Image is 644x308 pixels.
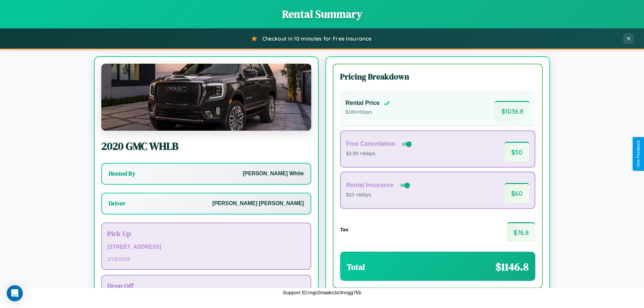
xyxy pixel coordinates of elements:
p: [PERSON_NAME] White [243,169,304,179]
h3: Pricing Breakdown [340,71,535,82]
h4: Free Cancellation [346,140,395,147]
h3: Pick Up [107,229,305,238]
span: $ 1146.8 [495,259,529,274]
h3: Hosted By [109,170,135,178]
img: GMC WHLB [101,64,311,131]
p: Support ID: mgc0naakv3x3nngg7kb [283,288,361,297]
p: $ 160 × 6 days [345,108,390,117]
span: $ 50 [504,142,529,162]
h3: Drop Off [107,281,305,291]
span: $ 60 [504,183,529,203]
h4: Rental Insurance [346,182,394,189]
h4: Rental Price [345,100,380,107]
h3: Total [347,261,365,272]
p: $10 × 6 days [346,191,411,199]
h1: Rental Summary [7,7,637,21]
span: $ 76.8 [507,222,535,242]
h4: Tax [340,227,348,232]
h2: 2020 GMC WHLB [101,139,311,153]
p: [STREET_ADDRESS] [107,242,305,252]
span: $ 1036.8 [495,101,530,121]
p: [PERSON_NAME] [PERSON_NAME] [212,199,304,208]
span: Checkout in 10 minutes for Free Insurance [262,35,371,42]
div: Open Intercom Messenger [7,285,23,301]
p: 2 / 18 / 2026 [107,254,305,263]
div: Give Feedback [636,140,641,168]
p: $3.99 × 6 days [346,149,413,158]
h3: Driver [109,199,125,207]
